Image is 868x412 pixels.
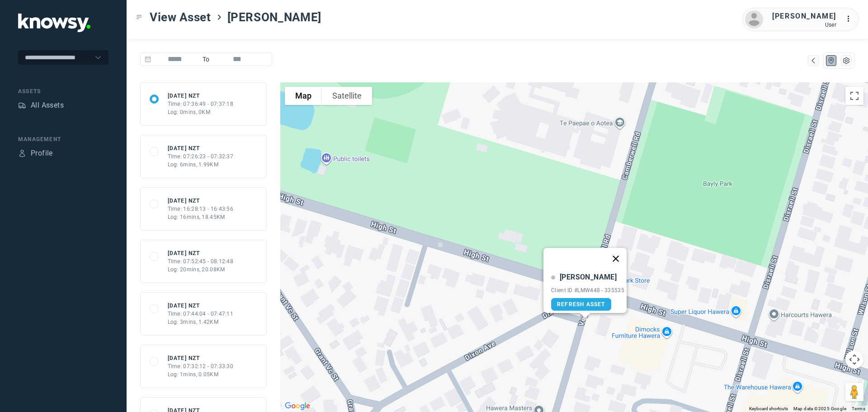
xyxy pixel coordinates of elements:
[168,354,234,362] div: [DATE] NZT
[551,298,611,311] a: Refresh Asset
[168,108,234,116] div: Log: 0mins, 0KM
[845,350,863,369] button: Map camera controls
[168,213,234,221] div: Log: 16mins, 18.45KM
[227,9,321,25] span: [PERSON_NAME]
[18,14,90,32] img: Application Logo
[168,161,234,169] div: Log: 6mins, 1.99KM
[605,248,627,270] button: Close
[168,144,234,152] div: [DATE] NZT
[745,10,763,28] img: avatar.png
[168,205,234,213] div: Time: 16:28:13 - 16:43:56
[18,101,26,109] div: Assets
[168,249,234,257] div: [DATE] NZT
[283,400,312,412] a: Open this area in Google Maps (opens a new window)
[551,287,624,294] div: Client ID #LMW448 - 335535
[283,400,312,412] img: Google
[772,22,836,28] div: User
[827,57,835,65] div: Map
[31,100,64,111] div: All Assets
[845,14,856,24] div: :
[18,87,108,95] div: Assets
[852,406,865,411] a: Terms (opens in new tab)
[150,9,211,25] span: View Asset
[845,383,863,401] button: Drag Pegman onto the map to open Street View
[772,11,836,22] div: [PERSON_NAME]
[168,197,234,205] div: [DATE] NZT
[560,272,617,283] div: [PERSON_NAME]
[168,362,234,370] div: Time: 07:32:12 - 07:33:30
[845,14,856,26] div: :
[168,92,234,100] div: [DATE] NZT
[749,406,788,412] button: Keyboard shortcuts
[168,302,234,310] div: [DATE] NZT
[809,57,817,65] div: Map
[136,14,142,20] div: Toggle Menu
[793,406,846,411] span: Map data ©2025 Google
[168,265,234,274] div: Log: 20mins, 20.08KM
[168,310,234,318] div: Time: 07:44:04 - 07:47:11
[31,148,53,159] div: Profile
[846,15,855,22] tspan: ...
[18,100,64,111] a: AssetsAll Assets
[168,257,234,265] div: Time: 07:52:45 - 08:12:48
[168,318,234,326] div: Log: 3mins, 1.42KM
[168,370,234,379] div: Log: 1mins, 0.05KM
[842,57,850,65] div: List
[18,149,26,157] div: Profile
[285,87,322,105] button: Show street map
[557,301,605,308] span: Refresh Asset
[18,135,108,143] div: Management
[168,100,234,108] div: Time: 07:36:49 - 07:37:18
[168,152,234,161] div: Time: 07:26:23 - 07:32:37
[199,52,213,66] span: To
[216,14,223,21] div: >
[845,87,863,105] button: Toggle fullscreen view
[18,148,53,159] a: ProfileProfile
[322,87,372,105] button: Show satellite imagery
